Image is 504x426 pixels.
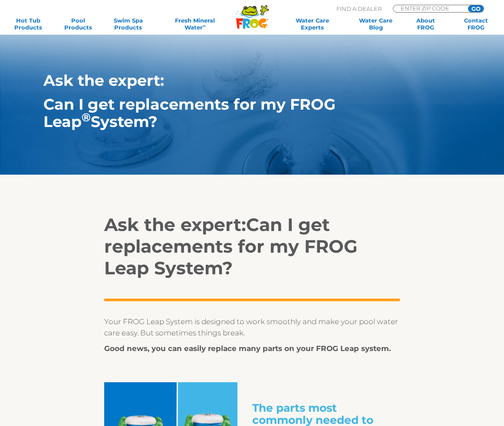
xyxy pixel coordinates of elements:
[159,17,231,31] a: Fresh MineralWater∞
[104,316,400,338] p: Your FROG Leap System is designed to work smoothly and make your pool water care easy. But someti...
[356,17,395,31] a: Water CareBlog
[104,214,358,279] strong: Can I get replacements for my FROG Leap System?
[406,17,445,31] a: AboutFROG
[104,214,246,235] strong: Ask the expert:
[400,5,458,11] input: Zip Code Form
[9,17,48,31] a: Hot TubProducts
[43,72,430,89] h1: Ask the expert:
[203,23,206,28] sup: ∞
[43,95,336,131] strong: Can I get replacements for my FROG Leap System?
[456,17,495,31] a: ContactFROG
[468,5,484,12] input: GO
[59,17,98,31] a: PoolProducts
[279,17,345,31] a: Water CareExperts
[104,344,391,353] strong: Good news, you can easily replace many parts on your FROG Leap system.
[109,17,148,31] a: Swim SpaProducts
[336,5,382,13] p: Find A Dealer
[82,111,91,124] sup: ®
